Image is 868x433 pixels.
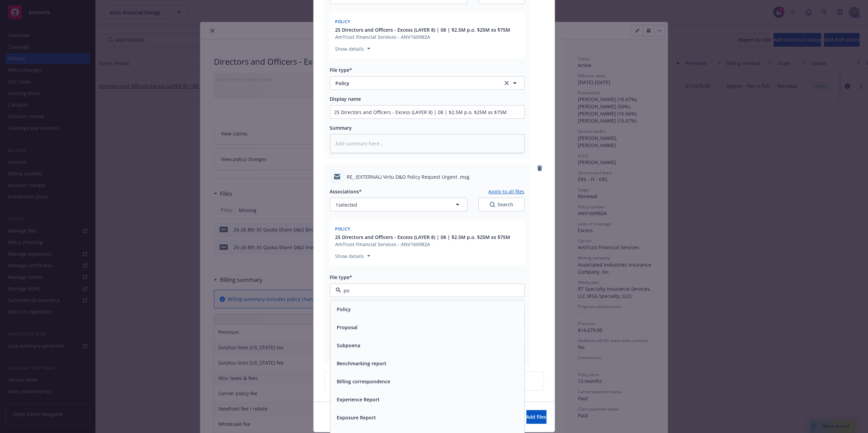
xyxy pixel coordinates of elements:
[490,201,514,208] div: Search
[478,198,525,211] button: SearchSearch
[333,252,373,260] button: Show details
[490,202,495,207] svg: Search
[330,198,468,211] button: 1selected
[335,226,350,232] span: Policy
[335,241,510,248] div: AmTrust Financial Services - ANV160982A
[336,201,358,208] span: 1 selected
[335,234,510,241] button: 25 Directors and Officers - Excess (LAYER 8) | 08 | $2.5M p.o. $25M xs $75M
